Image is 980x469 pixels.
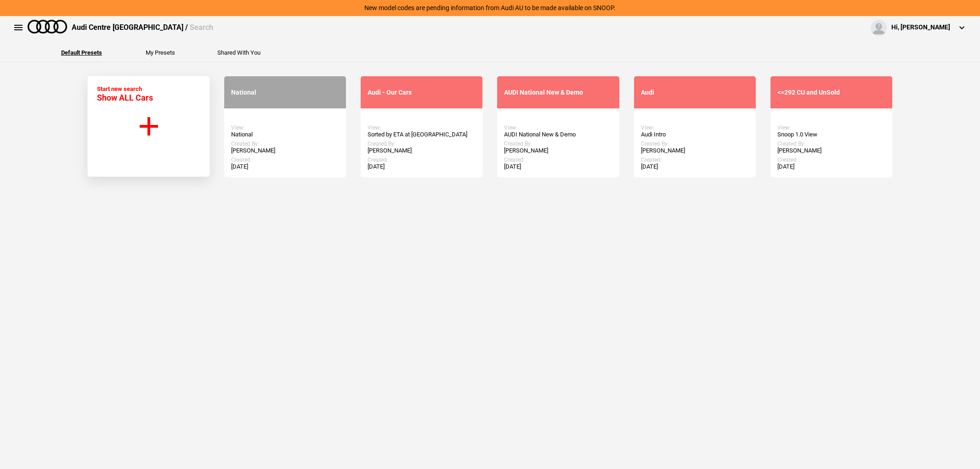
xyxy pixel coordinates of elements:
div: Hi, [PERSON_NAME] [891,23,950,32]
div: <=292 CU and UnSold [777,89,885,96]
button: My Presets [146,50,175,56]
div: View: [231,124,339,131]
div: National [231,131,339,138]
div: Audi Intro [641,131,749,138]
span: Show ALL Cars [97,93,153,102]
div: Audi [641,89,749,96]
div: [PERSON_NAME] [231,147,339,154]
div: Created By: [368,141,476,147]
div: [DATE] [641,163,749,170]
div: Created: [504,157,612,163]
div: [PERSON_NAME] [368,147,476,154]
div: [PERSON_NAME] [504,147,612,154]
div: View: [504,124,612,131]
div: Created By: [504,141,612,147]
div: Created: [368,157,476,163]
div: Snoop 1.0 View [777,131,885,138]
div: Created By: [231,141,339,147]
div: [PERSON_NAME] [641,147,749,154]
div: Sorted by ETA at [GEOGRAPHIC_DATA] [368,131,476,138]
button: Shared With You [217,50,261,56]
div: Created By: [777,141,885,147]
div: AUDI National New & Demo [504,131,612,138]
div: [DATE] [504,163,612,170]
div: Created: [231,157,339,163]
div: AUDI National New & Demo [504,89,612,96]
div: View: [641,124,749,131]
div: Created: [641,157,749,163]
div: National [231,89,339,96]
div: View: [777,124,885,131]
div: Audi - Our Cars [368,89,476,96]
div: [DATE] [777,163,885,170]
div: Start new search [97,85,153,102]
div: [PERSON_NAME] [777,147,885,154]
div: Created: [777,157,885,163]
div: [DATE] [231,163,339,170]
div: Audi Centre [GEOGRAPHIC_DATA] / [72,23,213,33]
button: Default Presets [61,50,102,56]
div: View: [368,124,476,131]
img: audi.png [28,20,67,34]
div: [DATE] [368,163,476,170]
span: Search [190,23,213,32]
div: Created By: [641,141,749,147]
button: Start new search Show ALL Cars [87,76,210,177]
